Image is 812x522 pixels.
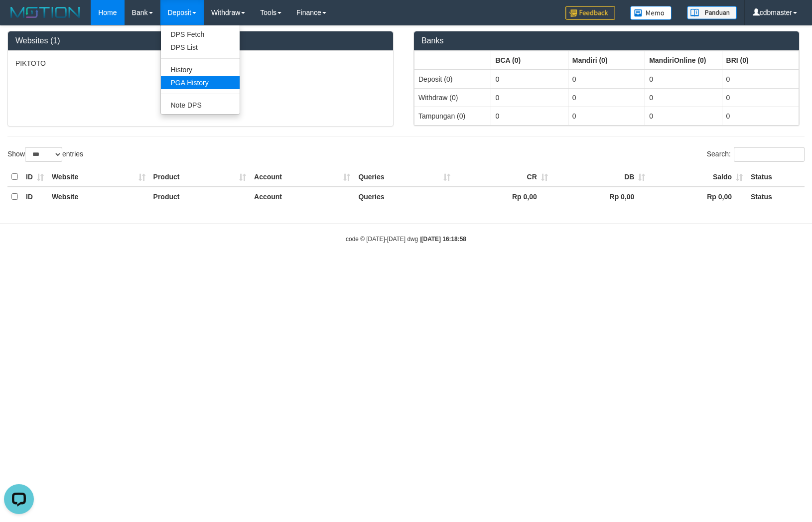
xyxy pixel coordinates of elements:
img: Feedback.jpg [565,6,615,20]
label: Show entries [7,147,83,162]
td: 0 [491,70,568,89]
a: DPS Fetch [161,28,240,41]
th: Website [48,167,149,187]
th: Rp 0,00 [454,187,552,206]
td: Withdraw (0) [414,88,491,107]
th: Product [149,187,250,206]
strong: [DATE] 16:18:58 [421,236,466,243]
img: panduan.png [687,6,737,19]
td: 0 [722,70,799,89]
th: Product [149,167,250,187]
td: 0 [491,107,568,125]
th: Group: activate to sort column ascending [491,51,568,70]
th: Website [48,187,149,206]
th: Group: activate to sort column ascending [568,51,645,70]
td: 0 [645,70,722,89]
th: Group: activate to sort column ascending [722,51,799,70]
th: ID [22,187,48,206]
a: PGA History [161,76,240,89]
td: Deposit (0) [414,70,491,89]
img: MOTION_logo.png [7,5,83,20]
th: Status [747,187,805,206]
td: 0 [645,88,722,107]
td: 0 [568,88,645,107]
th: Rp 0,00 [552,187,650,206]
p: PIKTOTO [15,58,386,68]
td: 0 [645,107,722,125]
a: History [161,63,240,76]
th: Group: activate to sort column ascending [414,51,491,70]
label: Search: [707,147,805,162]
td: 0 [722,107,799,125]
select: Showentries [25,147,62,162]
td: 0 [568,107,645,125]
th: ID [22,167,48,187]
td: 0 [568,70,645,89]
input: Search: [734,147,805,162]
th: Account [250,187,354,206]
a: Note DPS [161,99,240,112]
th: Account [250,167,354,187]
td: Tampungan (0) [414,107,491,125]
a: DPS List [161,41,240,54]
th: Status [747,167,805,187]
td: 0 [722,88,799,107]
th: Rp 0,00 [649,187,747,206]
th: Queries [354,187,454,206]
th: Group: activate to sort column ascending [645,51,722,70]
h3: Websites (1) [15,36,386,45]
th: DB [552,167,650,187]
th: CR [454,167,552,187]
th: Queries [354,167,454,187]
img: Button%20Memo.svg [630,6,672,20]
button: Open LiveChat chat widget [4,4,34,34]
th: Saldo [649,167,747,187]
td: 0 [491,88,568,107]
h3: Banks [421,36,792,45]
small: code © [DATE]-[DATE] dwg | [346,236,466,243]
